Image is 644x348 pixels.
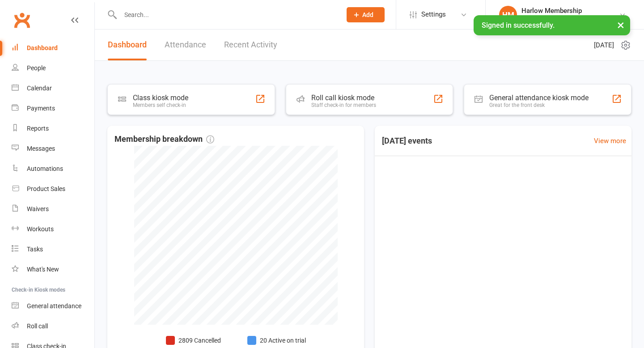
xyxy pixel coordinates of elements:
div: What's New [27,266,59,273]
div: Great for the front desk [489,102,589,108]
span: Add [362,11,373,18]
div: Dashboard [27,44,58,51]
a: Attendance [165,30,206,60]
a: Payments [12,98,94,119]
span: [DATE] [594,40,614,51]
a: Messages [12,139,94,159]
div: Roll call kiosk mode [311,93,376,102]
button: Add [347,7,385,22]
div: Harlow Membership [521,7,619,15]
a: Reports [12,119,94,139]
a: Automations [12,159,94,179]
div: Class kiosk mode [133,93,188,102]
span: Settings [421,4,446,25]
div: General attendance [27,302,81,310]
a: Clubworx [11,9,33,31]
a: Recent Activity [224,30,277,60]
div: Product Sales [27,185,65,192]
div: Waivers [27,205,49,212]
a: Product Sales [12,179,94,199]
div: General attendance kiosk mode [489,93,589,102]
a: People [12,58,94,78]
a: Tasks [12,239,94,259]
span: Signed in successfully. [482,21,555,30]
div: Calendar [27,85,52,92]
a: Calendar [12,78,94,98]
li: 2809 Cancelled [166,335,233,345]
a: General attendance kiosk mode [12,296,94,316]
div: Tasks [27,246,43,253]
button: × [613,15,629,34]
div: HM [499,6,517,24]
a: Roll call [12,316,94,336]
a: Dashboard [108,30,147,60]
li: 20 Active on trial [247,335,306,345]
span: Membership breakdown [114,133,214,146]
input: Search... [118,8,335,21]
a: Workouts [12,219,94,239]
div: Staff check-in for members [311,102,376,108]
a: Dashboard [12,38,94,58]
div: Roll call [27,323,48,330]
div: Members self check-in [133,102,188,108]
a: Waivers [12,199,94,219]
div: Messages [27,145,55,152]
div: Workouts [27,225,54,233]
h3: [DATE] events [375,133,439,149]
a: What's New [12,259,94,280]
div: Harlow Hot Yoga, Pilates and Barre [521,15,619,23]
div: Automations [27,165,63,172]
div: Payments [27,105,55,112]
a: View more [594,136,626,146]
div: People [27,64,46,72]
div: Reports [27,125,49,132]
